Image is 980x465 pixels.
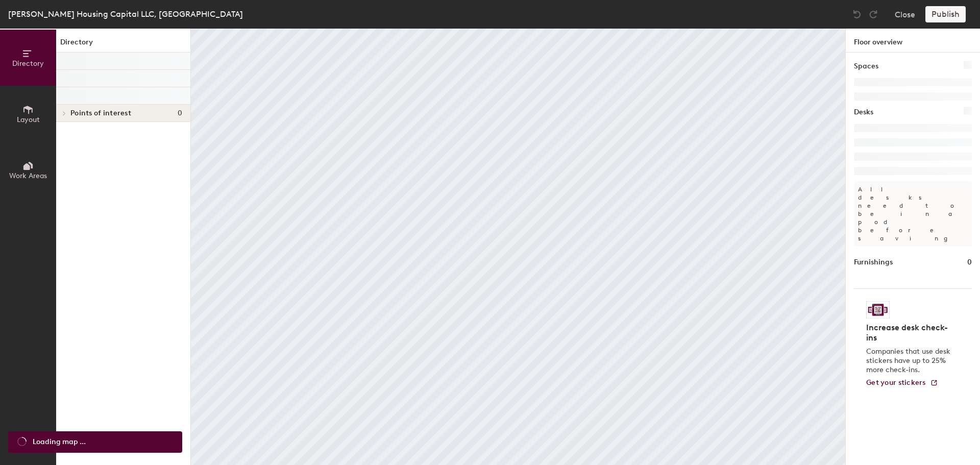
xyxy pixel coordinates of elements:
img: Redo [868,9,878,19]
div: [PERSON_NAME] Housing Capital LLC, [GEOGRAPHIC_DATA] [8,8,243,20]
img: Sticker logo [866,301,890,319]
span: Loading map ... [33,436,86,448]
img: Undo [852,9,862,19]
h1: 0 [967,257,972,268]
span: Work Areas [9,172,47,180]
span: Points of interest [70,109,131,117]
h1: Desks [854,107,873,118]
h1: Spaces [854,61,878,72]
p: All desks need to be in a pod before saving [854,181,972,247]
span: Layout [17,115,40,124]
span: Directory [12,59,44,68]
span: Get your stickers [866,378,926,387]
h4: Increase desk check-ins [866,323,953,343]
p: Companies that use desk stickers have up to 25% more check-ins. [866,347,953,375]
button: Close [895,6,915,22]
a: Get your stickers [866,379,938,387]
h1: Floor overview [846,29,980,53]
canvas: Map [191,29,845,465]
h1: Furnishings [854,257,893,268]
span: 0 [178,109,182,117]
h1: Directory [56,37,190,53]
